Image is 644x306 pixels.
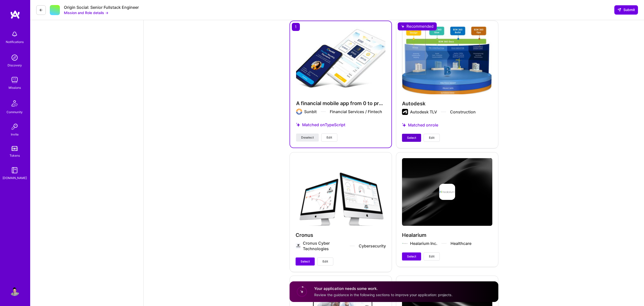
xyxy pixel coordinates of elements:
[429,136,434,140] span: Edit
[10,10,20,19] img: logo
[296,116,385,134] div: Matched on TypeScript
[327,135,332,140] span: Edit
[424,134,440,142] button: Edit
[6,39,24,45] div: Notifications
[12,146,18,151] img: tokens
[402,134,421,142] button: Select
[10,165,20,175] img: guide book
[617,8,621,12] i: icon SendLight
[314,286,453,291] h4: Your application needs some work.
[8,286,21,296] a: User Avatar
[9,97,21,109] img: Community
[296,27,385,94] img: A financial mobile app from 0 to production
[9,85,21,90] div: Missions
[301,135,314,140] span: Deselect
[39,8,43,12] i: icon LeftArrowDark
[296,109,302,115] img: Company logo
[11,132,19,137] div: Invite
[424,252,440,260] button: Edit
[407,254,416,259] span: Select
[8,63,22,68] div: Discovery
[617,7,635,12] span: Submit
[10,286,20,296] img: User Avatar
[407,136,416,140] span: Select
[10,53,20,63] img: discovery
[7,109,23,115] div: Community
[64,5,139,10] div: Origin Social: Senior Fullstack Engineer
[323,259,328,264] span: Edit
[296,134,319,142] button: Deselect
[314,293,453,297] span: Review the guidance in the following sections to improve your application: projects.
[64,10,108,15] button: Mission and Role details →
[10,29,20,39] img: bell
[614,5,638,14] button: Submit
[321,111,326,112] img: divider
[10,122,20,132] img: Invite
[296,123,300,127] i: icon StarsPurple
[317,257,333,266] button: Edit
[429,254,434,259] span: Edit
[3,175,27,181] div: [DOMAIN_NAME]
[296,100,385,107] h4: A financial mobile app from 0 to production
[10,75,20,85] img: teamwork
[304,109,382,114] div: Sunbit Financial Services / Fintech
[301,259,310,264] span: Select
[296,257,315,266] button: Select
[321,134,337,142] button: Edit
[402,252,421,260] button: Select
[10,153,20,158] div: Tokens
